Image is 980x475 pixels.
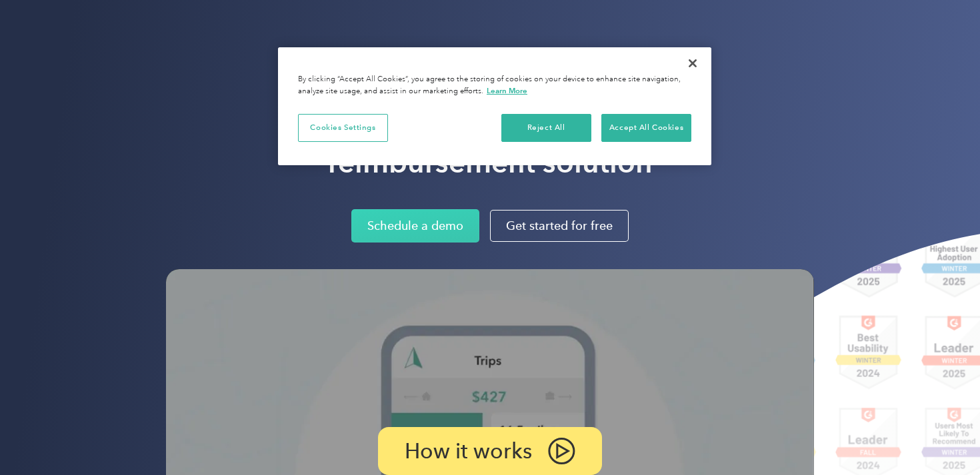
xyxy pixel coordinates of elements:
[678,49,707,78] button: Close
[501,114,591,142] button: Reject All
[298,114,388,142] button: Cookies Settings
[405,442,532,460] p: How it works
[298,74,691,97] div: By clicking “Accept All Cookies”, you agree to the storing of cookies on your device to enhance s...
[351,209,479,242] a: Schedule a demo
[278,47,711,165] div: Cookie banner
[278,47,711,165] div: Privacy
[487,86,527,95] a: More information about your privacy, opens in a new tab
[601,114,691,142] button: Accept All Cookies
[490,210,629,242] a: Get started for free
